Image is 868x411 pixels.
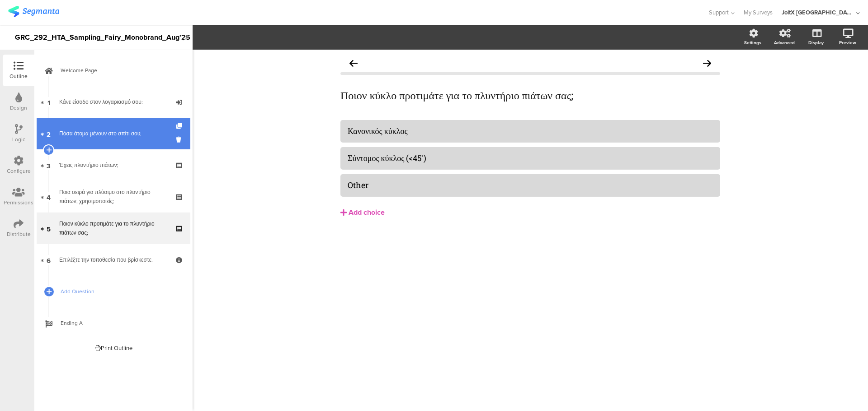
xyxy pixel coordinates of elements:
div: Κανονικός κύκλος [348,126,713,136]
a: 6 Επιλέξτε την τοποθεσία που βρίσκεστε. [37,244,190,276]
span: Add Question [61,287,176,296]
div: Settings [744,39,761,46]
div: Ποια σειρά για πλύσιμο στο πλυντήριο πιάτων, χρησιμοποιείς; [59,188,167,206]
span: Support [709,8,729,17]
div: Design [10,104,27,112]
span: 4 [47,192,51,202]
div: Σύντομος κύκλος (<45') [348,153,713,163]
div: Other [348,180,713,190]
a: 4 Ποια σειρά για πλύσιμο στο πλυντήριο πιάτων, χρησιμοποιείς; [37,181,190,212]
div: Preview [839,39,856,46]
span: 3 [47,160,51,170]
div: Ποιον κύκλο προτιμάτε για το πλυντήριο πιάτων σας; [59,219,167,237]
div: Πόσα άτομα μένουν στο σπίτι σου; [59,129,167,138]
div: GRC_292_HTA_Sampling_Fairy_Monobrand_Aug'25 [15,30,178,45]
a: 5 Ποιον κύκλο προτιμάτε για το πλυντήριο πιάτων σας; [37,212,190,244]
div: Outline [9,72,28,80]
a: Ending A [37,307,190,339]
div: Add choice [349,208,385,217]
span: Welcome Page [61,66,176,75]
a: 3 Έχεις πλυντήριο πιάτων; [37,149,190,181]
div: Logic [12,135,25,143]
div: Distribute [7,230,31,238]
div: Advanced [774,39,795,46]
span: Ending A [61,319,176,328]
button: Add choice [340,201,720,224]
div: Permissions [4,199,33,207]
a: 1 Κάνε είσοδο στον λογαριασμό σου: [37,86,190,118]
div: Print Outline [95,344,132,352]
span: 6 [47,255,51,265]
a: Welcome Page [37,55,190,86]
span: 2 [47,129,51,139]
div: Επιλέξτε την τοποθεσία που βρίσκεστε. [59,255,167,264]
div: Κάνε είσοδο στον λογαριασμό σου: [59,97,167,106]
a: 2 Πόσα άτομα μένουν στο σπίτι σου; [37,118,190,149]
div: JoltX [GEOGRAPHIC_DATA] [782,8,854,17]
i: Delete [176,135,184,144]
i: Duplicate [176,123,184,129]
div: Configure [7,167,31,175]
p: Ποιον κύκλο προτιμάτε για το πλυντήριο πιάτων σας; [340,88,720,102]
span: 5 [47,223,51,233]
div: Display [808,39,824,46]
div: Έχεις πλυντήριο πιάτων; [59,161,167,170]
span: 1 [47,97,50,107]
img: segmanta logo [8,6,59,17]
